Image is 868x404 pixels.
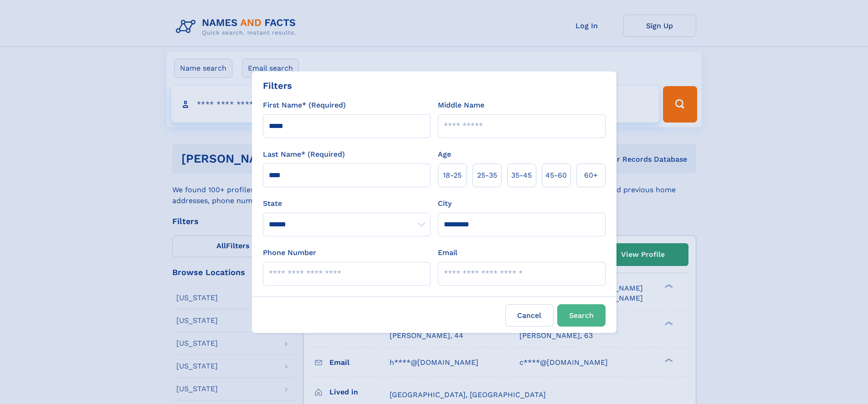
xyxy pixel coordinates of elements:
label: First Name* (Required) [263,100,346,111]
span: 35‑45 [511,170,532,181]
label: City [438,198,452,209]
span: 45‑60 [545,170,567,181]
label: State [263,198,431,209]
span: 25‑35 [477,170,497,181]
span: 60+ [584,170,598,181]
div: Filters [263,79,292,92]
label: Last Name* (Required) [263,149,345,160]
label: Age [438,149,451,160]
button: Search [557,304,606,327]
label: Middle Name [438,100,484,111]
span: 18‑25 [443,170,462,181]
label: Email [438,247,457,258]
label: Phone Number [263,247,316,258]
label: Cancel [505,304,554,327]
